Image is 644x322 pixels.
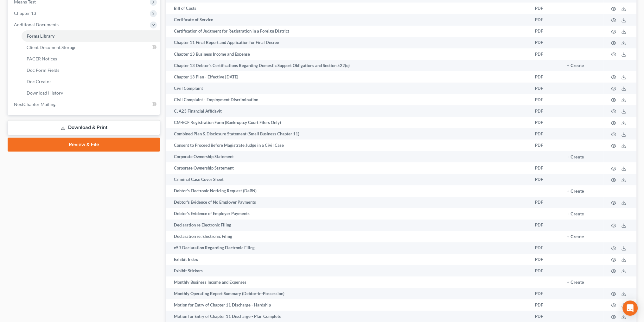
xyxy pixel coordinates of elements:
[530,26,562,37] td: PDF
[166,185,530,197] td: Debtor's Electronic Noticing Request (DeBN)
[166,83,530,94] td: Civil Complaint
[27,45,76,50] span: Client Document Storage
[166,299,530,311] td: Motion for Entry of Chapter 11 Discharge - Hardship
[530,265,562,276] td: PDF
[8,138,160,152] a: Review & File
[530,128,562,139] td: PDF
[8,120,160,135] a: Download & Print
[166,60,530,71] td: Chapter 13 Debtor's Certifications Regarding Domestic Support Obligations and Section 522(q)
[530,71,562,83] td: PDF
[22,76,160,87] a: Doc Creator
[22,65,160,76] a: Doc Form Fields
[14,10,36,16] span: Chapter 13
[166,105,530,117] td: CJA23 Financial Affidavit
[166,254,530,265] td: Exhibit Index
[166,3,530,14] td: Bill of Costs
[166,231,530,242] td: Declaration re: Electronic Filing
[27,56,57,61] span: PACER Notices
[166,162,530,174] td: Corporate Ownership Statement
[530,139,562,151] td: PDF
[567,189,584,194] button: + Create
[166,174,530,185] td: Criminal Case Cover Sheet
[22,87,160,99] a: Download History
[530,162,562,174] td: PDF
[14,22,59,27] span: Additional Documents
[530,105,562,117] td: PDF
[166,151,530,162] td: Corporate Ownership Statement
[530,174,562,185] td: PDF
[166,197,530,208] td: Debtor's Evidence of No Employer Payments
[166,220,530,231] td: Declaration re Electronic Filing
[530,220,562,231] td: PDF
[530,37,562,48] td: PDF
[530,48,562,60] td: PDF
[567,212,584,216] button: + Create
[530,83,562,94] td: PDF
[530,3,562,14] td: PDF
[622,300,638,316] div: Open Intercom Messenger
[14,102,55,107] span: NextChapter Mailing
[166,94,530,105] td: Civil Complaint - Employment Discrimination
[567,280,584,285] button: + Create
[166,14,530,26] td: Certificate of Service
[530,311,562,322] td: PDF
[166,48,530,60] td: Chapter 13 Business Income and Expense
[166,37,530,48] td: Chapter 11 Final Report and Application for Final Decree
[567,235,584,239] button: + Create
[27,90,63,96] span: Download History
[166,242,530,254] td: eSR Declaration Regarding Electronic Filing
[166,288,530,299] td: Monthly Operating Report Summary (Debtor-in-Possession)
[27,67,59,73] span: Doc Form Fields
[9,99,160,110] a: NextChapter Mailing
[166,276,530,288] td: Monthly Business Income and Expenses
[530,117,562,128] td: PDF
[530,254,562,265] td: PDF
[27,79,51,84] span: Doc Creator
[567,155,584,159] button: + Create
[166,208,530,220] td: Debtor’s Evidence of Employer Payments
[166,265,530,276] td: Exhibit Stickers
[530,299,562,311] td: PDF
[530,94,562,105] td: PDF
[22,30,160,42] a: Forms Library
[166,311,530,322] td: Motion for Entry of Chapter 11 Discharge - Plan Complete
[166,139,530,151] td: Consent to Proceed Before Magistrate Judge in a Civil Case
[567,64,584,68] button: + Create
[166,26,530,37] td: Certification of Judgment for Registration in a Foreign District
[22,42,160,53] a: Client Document Storage
[166,117,530,128] td: CM-ECF Registration Form (Bankruptcy Court Filers Only)
[530,14,562,26] td: PDF
[27,33,54,39] span: Forms Library
[22,53,160,65] a: PACER Notices
[166,128,530,139] td: Combined Plan & Disclosure Statement (Small Business Chapter 11)
[530,242,562,254] td: PDF
[530,197,562,208] td: PDF
[530,288,562,299] td: PDF
[166,71,530,83] td: Chapter 13 Plan - Effective [DATE]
